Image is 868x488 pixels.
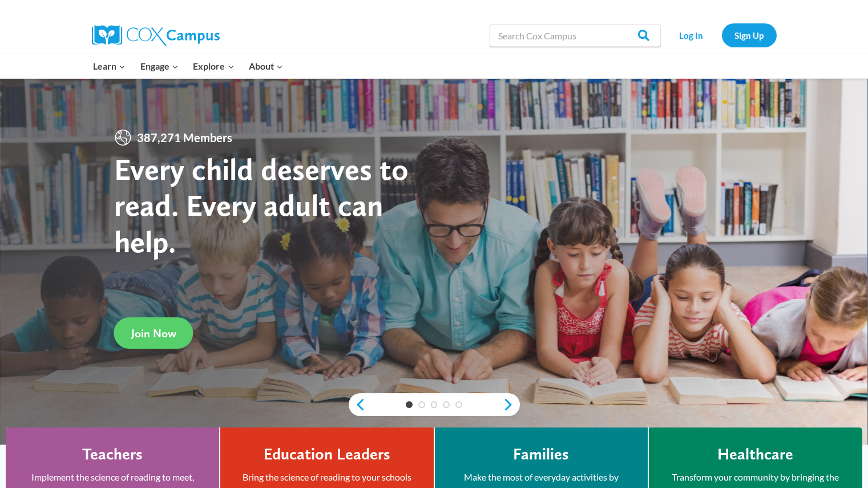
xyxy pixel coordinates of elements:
input: Search Cox Campus [490,24,661,47]
a: next [503,398,520,412]
a: 5 [455,401,462,408]
nav: Secondary Navigation [667,23,777,47]
div: content slider buttons [349,393,520,416]
strong: Every child deserves to read. Every adult can help. [114,151,409,260]
img: Cox Campus [92,25,220,46]
a: Log In [667,23,716,47]
span: 387,271 Members [132,128,237,147]
a: 2 [418,401,425,408]
span: Join Now [131,326,176,340]
h4: Families [513,445,569,464]
span: About [249,59,283,74]
a: Join Now [114,317,193,349]
a: 4 [443,401,450,408]
h4: Teachers [82,445,143,464]
a: 1 [406,401,413,408]
span: Engage [140,59,179,74]
span: Learn [93,59,126,74]
span: Explore [193,59,234,74]
nav: Primary Navigation [86,54,290,78]
a: previous [349,398,366,412]
a: 3 [431,401,438,408]
a: Sign Up [722,23,777,47]
h4: Education Leaders [264,445,390,464]
h4: Healthcare [717,445,793,464]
